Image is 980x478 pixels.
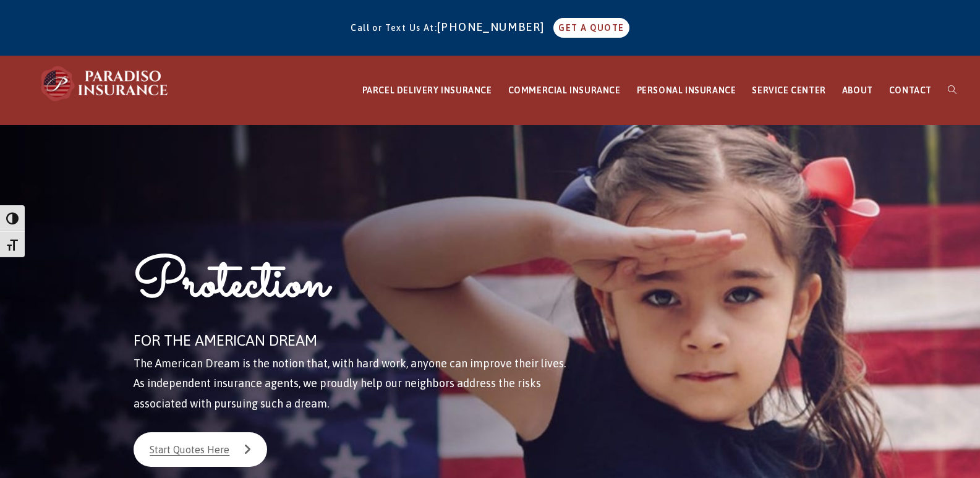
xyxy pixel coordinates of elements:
img: Paradiso Insurance [37,65,173,102]
span: SERVICE CENTER [752,85,825,95]
span: PERSONAL INSURANCE [637,85,736,95]
a: PARCEL DELIVERY INSURANCE [354,56,500,125]
span: COMMERCIAL INSURANCE [508,85,621,95]
a: CONTACT [881,56,940,125]
a: ABOUT [834,56,881,125]
span: Call or Text Us At: [351,23,437,33]
a: SERVICE CENTER [744,56,833,125]
a: COMMERCIAL INSURANCE [500,56,629,125]
a: Start Quotes Here [134,432,267,467]
span: PARCEL DELIVERY INSURANCE [362,85,492,95]
a: GET A QUOTE [553,18,629,38]
span: CONTACT [889,85,932,95]
span: ABOUT [842,85,873,95]
a: PERSONAL INSURANCE [629,56,744,125]
a: [PHONE_NUMBER] [437,20,551,33]
span: FOR THE AMERICAN DREAM [134,332,317,349]
h1: Protection [134,249,566,327]
span: The American Dream is the notion that, with hard work, anyone can improve their lives. As indepen... [134,357,566,410]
